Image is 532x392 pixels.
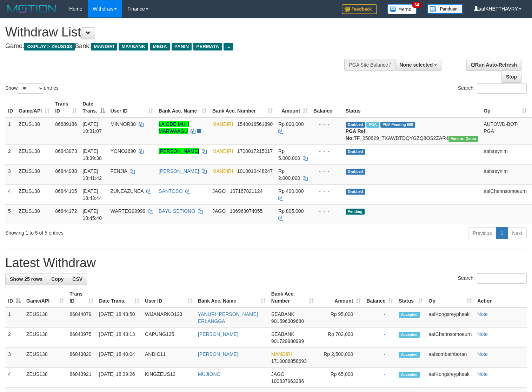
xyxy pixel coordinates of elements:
[230,208,262,214] span: Copy 106963074055 to clipboard
[142,368,195,388] td: KINGZEUS12
[399,332,420,338] span: Accepted
[278,121,304,127] span: Rp 800.000
[317,328,364,348] td: Rp 702,000
[193,43,222,50] span: PERMATA
[346,189,365,195] span: Grabbed
[195,288,268,307] th: Bank Acc. Name: activate to sort column ascending
[5,4,59,14] img: MOTION_logo.png
[159,121,189,134] a: LA ODE MUH MARWAAGU
[5,368,24,388] td: 4
[82,168,102,181] span: [DATE] 18:41:42
[108,97,156,117] th: User ID: activate to sort column ascending
[477,273,527,284] input: Search:
[111,168,127,174] span: FENJIA
[496,227,508,239] a: 1
[317,288,364,307] th: Amount: activate to sort column ascending
[68,273,87,285] a: CSV
[427,4,463,14] img: panduan.png
[426,348,474,368] td: aafsombathboran
[24,368,67,388] td: ZEUS138
[198,311,258,324] a: YANURI [PERSON_NAME] ERLANGGA
[5,256,527,270] h1: Latest Withdraw
[364,288,396,307] th: Balance: activate to sort column ascending
[5,204,16,224] td: 5
[198,371,221,377] a: MUJIONO
[271,351,292,357] span: MANDIRI
[271,358,307,364] span: Copy 1710006858693 to clipboard
[82,121,102,134] span: [DATE] 10:31:07
[477,371,488,377] a: Note
[67,348,96,368] td: 86843820
[458,273,527,284] label: Search:
[346,169,365,175] span: Grabbed
[271,338,304,344] span: Copy 901729980999 to clipboard
[16,164,52,184] td: ZEUS138
[119,43,148,50] span: MAYBANK
[477,351,488,357] a: Note
[230,188,262,194] span: Copy 107167821124 to clipboard
[275,97,311,117] th: Amount: activate to sort column ascending
[159,148,199,154] a: [PERSON_NAME]
[5,273,47,285] a: Show 25 rows
[156,97,210,117] th: Bank Acc. Name: activate to sort column ascending
[448,136,478,142] span: Vendor URL: https://trx31.1velocity.biz
[481,117,530,145] td: AUTOWD-BOT-PGA
[5,144,16,164] td: 2
[96,307,142,328] td: [DATE] 18:43:50
[55,168,77,174] span: 86844038
[364,348,396,368] td: -
[426,328,474,348] td: aafChannsomoeurn
[142,348,195,368] td: ANDIC11
[364,307,396,328] td: -
[212,168,233,174] span: MANDIRI
[426,307,474,328] td: aafKongsreypheak
[346,209,365,215] span: Pending
[24,43,75,50] span: OXPLAY > ZEUS138
[55,148,77,154] span: 86843973
[72,276,82,282] span: CSV
[47,273,68,285] a: Copy
[5,348,24,368] td: 3
[55,121,77,127] span: 86689186
[5,83,59,94] label: Show entries
[507,227,527,239] a: Next
[268,288,317,307] th: Bank Acc. Number: activate to sort column ascending
[481,164,530,184] td: aafsreynim
[82,148,102,161] span: [DATE] 18:39:38
[55,208,77,214] span: 86844172
[317,368,364,388] td: Rp 65,000
[159,188,182,194] a: SANTOSO
[481,184,530,204] td: aafChannsomoeurn
[5,164,16,184] td: 3
[51,276,64,282] span: Copy
[477,331,488,337] a: Note
[387,4,417,14] img: Button%20Memo.svg
[172,43,192,50] span: PANIN
[313,121,340,128] div: - - -
[67,307,96,328] td: 86844079
[96,328,142,348] td: [DATE] 18:43:13
[67,368,96,388] td: 86843921
[271,311,294,317] span: SEABANK
[159,208,195,214] a: BAYU SETIONO
[399,352,420,358] span: Accepted
[342,4,377,14] img: Feedback.jpg
[481,144,530,164] td: aafsreynim
[313,188,340,195] div: - - -
[237,148,273,154] span: Copy 1700017215017 to clipboard
[67,328,96,348] td: 86843975
[477,311,488,317] a: Note
[313,208,340,215] div: - - -
[426,288,474,307] th: Op: activate to sort column ascending
[5,184,16,204] td: 4
[458,83,527,94] label: Search:
[344,59,395,71] div: PGA Site Balance /
[364,328,396,348] td: -
[346,128,367,141] b: PGA Ref. No:
[466,59,521,71] a: Run Auto-Refresh
[16,117,52,145] td: ZEUS138
[271,331,294,337] span: SEABANK
[82,208,102,221] span: [DATE] 18:45:40
[212,148,233,154] span: MANDIRI
[212,208,226,214] span: JAGO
